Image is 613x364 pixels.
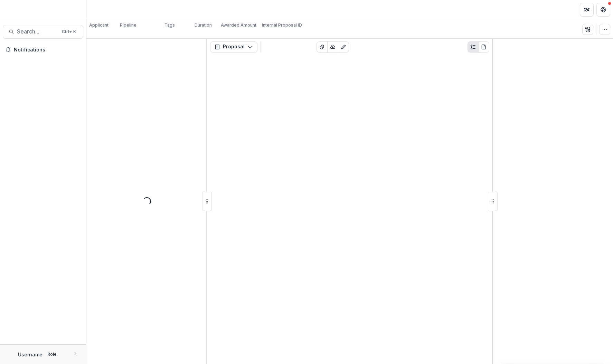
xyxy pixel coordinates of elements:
[580,3,594,17] button: Partners
[3,44,83,55] button: Notifications
[478,41,489,52] button: PDF view
[468,41,479,52] button: Plaintext view
[45,351,59,357] p: Role
[210,41,257,52] button: Proposal
[71,350,79,358] button: More
[3,25,83,39] button: Search...
[596,3,610,17] button: Get Help
[14,47,81,53] span: Notifications
[338,41,349,52] button: Edit as form
[17,28,58,35] span: Search...
[89,22,109,28] p: Applicant
[60,28,77,36] div: Ctrl + K
[164,22,175,28] p: Tags
[262,22,302,28] p: Internal Proposal ID
[221,22,256,28] p: Awarded Amount
[195,22,212,28] p: Duration
[18,351,43,358] p: Username
[317,41,328,52] button: View Attached Files
[120,22,136,28] p: Pipeline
